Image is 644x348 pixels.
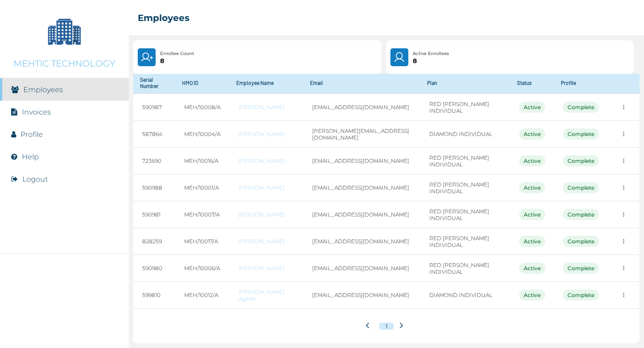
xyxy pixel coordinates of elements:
div: Complete [563,155,599,166]
div: Active [519,209,545,220]
div: Active [519,289,545,301]
button: more [617,261,631,275]
p: MEHTIC TECHNOLOGY [13,58,115,69]
td: RED [PERSON_NAME] INDIVIDUAL [420,201,510,228]
th: Status [510,72,554,94]
a: [PERSON_NAME] [238,131,294,137]
a: [PERSON_NAME] [238,238,294,245]
button: more [617,181,631,195]
div: Complete [563,263,599,274]
td: 828259 [133,228,175,255]
td: DIAMOND INDIVIDUAL [420,282,510,309]
img: UserPlus.219544f25cf47e120833d8d8fc4c9831.svg [140,51,153,64]
th: Profile [554,72,608,94]
a: Invoices [22,108,51,116]
td: MEH/10007/A [175,201,229,228]
td: RED [PERSON_NAME] INDIVIDUAL [420,94,510,121]
a: [PERSON_NAME] [238,265,294,272]
td: [PERSON_NAME][EMAIL_ADDRESS][DOMAIN_NAME] [303,121,420,148]
td: MEH/10001/A [175,174,229,201]
button: more [617,100,631,114]
th: Plan [420,72,510,94]
div: Active [519,102,545,113]
a: Employees [23,85,63,94]
div: Active [519,182,545,193]
a: [PERSON_NAME] [238,184,294,191]
div: Active [519,236,545,247]
td: 590980 [133,255,175,282]
th: HMO ID [175,72,229,94]
td: [EMAIL_ADDRESS][DOMAIN_NAME] [303,255,420,282]
td: RED [PERSON_NAME] INDIVIDUAL [420,174,510,201]
td: MEH/10012/A [175,282,229,309]
td: MEH/10017/A [175,228,229,255]
div: Complete [563,236,599,247]
div: Complete [563,128,599,140]
td: [EMAIL_ADDRESS][DOMAIN_NAME] [303,201,420,228]
td: RED [PERSON_NAME] INDIVIDUAL [420,148,510,174]
a: Profile [21,130,43,139]
td: 599810 [133,282,175,309]
td: MEH/10008/A [175,94,229,121]
a: Help [22,153,39,161]
button: more [617,208,631,221]
p: 8 [160,57,194,64]
button: more [617,127,631,141]
div: Complete [563,102,599,113]
a: [PERSON_NAME] [238,157,294,164]
div: Active [519,263,545,274]
img: User.4b94733241a7e19f64acd675af8f0752.svg [393,51,406,64]
p: 8 [413,57,449,64]
td: [EMAIL_ADDRESS][DOMAIN_NAME] [303,94,420,121]
td: 587864 [133,121,175,148]
button: Logout [22,175,48,183]
td: MEH/10004/A [175,121,229,148]
td: 723690 [133,148,175,174]
td: [EMAIL_ADDRESS][DOMAIN_NAME] [303,282,420,309]
div: Complete [563,289,599,301]
button: more [617,288,631,302]
td: 590987 [133,94,175,121]
th: Employee Name [229,72,303,94]
p: Active Enrollees [413,50,449,57]
div: Active [519,155,545,166]
h2: Employees [138,13,190,23]
th: Serial Number [133,72,175,94]
td: 590981 [133,201,175,228]
td: [EMAIL_ADDRESS][DOMAIN_NAME] [303,228,420,255]
td: 590988 [133,174,175,201]
td: MEH/10016/A [175,148,229,174]
p: Enrollee Count [160,50,194,57]
button: 1 [379,323,394,330]
th: Email [303,72,420,94]
a: [PERSON_NAME] [238,211,294,218]
td: [EMAIL_ADDRESS][DOMAIN_NAME] [303,174,420,201]
div: Active [519,128,545,140]
img: RelianceHMO's Logo [9,326,120,339]
td: [EMAIL_ADDRESS][DOMAIN_NAME] [303,148,420,174]
button: more [617,154,631,168]
a: [PERSON_NAME] Agede [238,289,294,302]
td: DIAMOND INDIVIDUAL [420,121,510,148]
div: Complete [563,182,599,193]
td: RED [PERSON_NAME] INDIVIDUAL [420,228,510,255]
img: Company [42,9,87,54]
td: MEH/10006/A [175,255,229,282]
td: RED [PERSON_NAME] INDIVIDUAL [420,255,510,282]
a: [PERSON_NAME] [238,104,294,110]
button: more [617,234,631,248]
div: Complete [563,209,599,220]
